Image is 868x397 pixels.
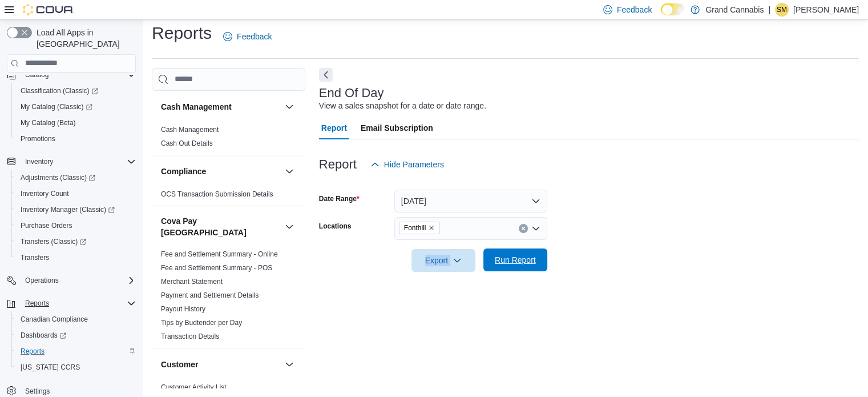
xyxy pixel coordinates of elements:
button: Operations [2,272,140,288]
button: Hide Parameters [366,153,449,176]
a: Dashboards [16,328,71,342]
a: My Catalog (Classic) [16,100,97,114]
span: Fee and Settlement Summary - POS [161,263,272,272]
button: [US_STATE] CCRS [11,359,140,375]
span: Settings [25,387,50,396]
button: Catalog [2,67,140,83]
button: Promotions [11,131,140,147]
a: Feedback [219,25,276,48]
span: Cash Management [161,125,219,134]
span: Transaction Details [161,332,219,341]
a: Cash Out Details [161,139,213,147]
button: Compliance [282,165,296,178]
button: Cash Management [282,100,296,114]
a: My Catalog (Classic) [11,99,140,115]
h3: Cova Pay [GEOGRAPHIC_DATA] [161,215,280,238]
button: Inventory [21,155,58,169]
a: Inventory Manager (Classic) [11,202,140,218]
button: Catalog [21,68,53,82]
span: Washington CCRS [16,360,136,374]
span: Cash Out Details [161,139,213,148]
button: Transfers [11,250,140,266]
a: Transaction Details [161,332,219,340]
a: Adjustments (Classic) [16,171,100,185]
span: Purchase Orders [16,219,136,232]
a: Reports [16,344,49,358]
div: Compliance [152,187,305,206]
span: My Catalog (Classic) [21,102,92,111]
span: Adjustments (Classic) [21,173,95,182]
span: Email Subscription [361,117,433,139]
button: Compliance [161,166,280,177]
button: Next [319,68,333,82]
div: Shaunna McPhail [775,3,789,17]
span: Transfers (Classic) [16,235,136,248]
button: Clear input [519,224,528,233]
input: Dark Mode [661,3,685,15]
span: Payment and Settlement Details [161,291,259,300]
span: Classification (Classic) [21,86,98,95]
label: Locations [319,222,352,231]
a: Transfers (Classic) [11,234,140,250]
button: Customer [282,358,296,371]
a: Dashboards [11,327,140,343]
button: Operations [21,274,63,287]
h1: Reports [152,22,212,45]
span: Fonthill [404,222,426,234]
span: Operations [25,276,59,285]
button: My Catalog (Beta) [11,115,140,131]
span: Fonthill [399,222,441,234]
button: Inventory [2,154,140,170]
span: Inventory Count [16,187,136,200]
button: Remove Fonthill from selection in this group [428,224,435,231]
span: Dashboards [21,331,66,340]
span: Fee and Settlement Summary - Online [161,250,278,259]
a: Tips by Budtender per Day [161,319,242,327]
button: [DATE] [394,190,547,212]
a: Customer Activity List [161,383,227,391]
div: View a sales snapshot for a date or date range. [319,100,486,112]
button: Cash Management [161,101,280,113]
span: Canadian Compliance [16,312,136,326]
p: [PERSON_NAME] [793,3,859,17]
a: Promotions [16,132,60,146]
a: Canadian Compliance [16,312,92,326]
span: Reports [21,347,45,356]
a: Classification (Classic) [16,84,103,98]
span: Inventory [21,155,136,169]
a: Transfers [16,251,54,264]
a: Transfers (Classic) [16,235,91,248]
span: OCS Transaction Submission Details [161,190,273,199]
a: Inventory Manager (Classic) [16,203,119,216]
span: Merchant Statement [161,277,223,286]
span: Hide Parameters [384,159,444,170]
button: Open list of options [531,224,540,233]
span: Dark Mode [661,15,661,16]
span: Canadian Compliance [21,315,88,324]
span: Export [418,249,469,272]
span: Payout History [161,304,205,314]
a: Classification (Classic) [11,83,140,99]
a: Adjustments (Classic) [11,170,140,186]
a: My Catalog (Beta) [16,116,80,130]
span: Promotions [21,134,55,143]
span: Reports [21,296,136,310]
span: Feedback [237,31,272,42]
button: Export [411,249,475,272]
span: Dashboards [16,328,136,342]
button: Reports [2,295,140,311]
span: Adjustments (Classic) [16,171,136,185]
p: | [768,3,770,17]
label: Date Range [319,194,360,203]
img: Cova [23,4,74,15]
button: Canadian Compliance [11,311,140,327]
span: Reports [16,344,136,358]
button: Cova Pay [GEOGRAPHIC_DATA] [282,220,296,234]
span: My Catalog (Beta) [21,118,76,127]
button: Run Report [483,248,547,271]
a: Cash Management [161,126,219,134]
span: Inventory Manager (Classic) [16,203,136,216]
div: Cash Management [152,123,305,155]
h3: Customer [161,359,198,370]
a: Merchant Statement [161,278,223,286]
